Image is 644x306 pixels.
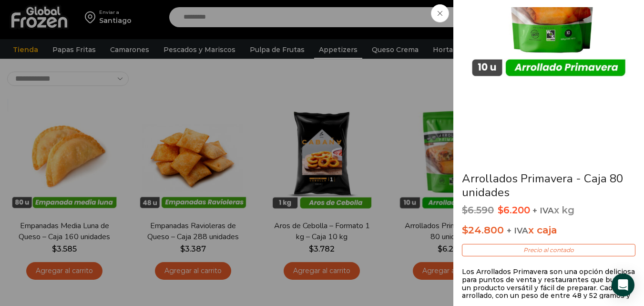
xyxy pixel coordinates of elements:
p: x caja [462,222,635,238]
span: $ [462,224,468,236]
bdi: 6.590 [462,204,494,216]
p: x kg [462,205,635,216]
span: $ [498,204,503,216]
span: + IVA [532,206,554,215]
bdi: 6.200 [498,204,530,216]
p: Precio al contado [462,244,635,256]
span: $ [462,204,468,216]
bdi: 24.800 [462,224,504,236]
div: Open Intercom Messenger [612,274,634,296]
span: + IVA [507,226,528,235]
a: Arrollados Primavera - Caja 80 unidades [462,171,623,200]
